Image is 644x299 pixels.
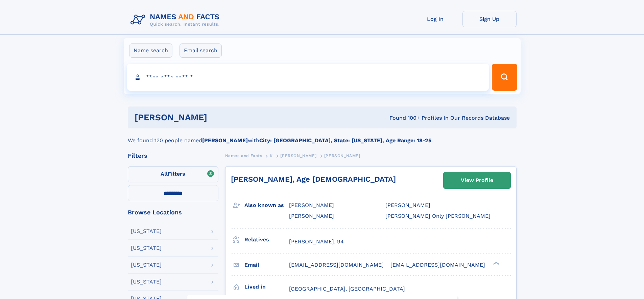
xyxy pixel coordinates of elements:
[128,153,218,159] div: Filters
[128,128,517,145] div: We found 120 people named with .
[385,202,430,208] span: [PERSON_NAME]
[128,166,218,182] label: Filters
[231,175,396,183] a: [PERSON_NAME], Age [DEMOGRAPHIC_DATA]
[444,172,510,188] a: View Profile
[298,114,510,122] div: Found 100+ Profiles In Our Records Database
[129,43,172,58] label: Name search
[244,281,289,293] h3: Lived in
[259,137,431,144] b: City: [GEOGRAPHIC_DATA], State: [US_STATE], Age Range: 18-25
[408,11,462,27] a: Log In
[289,213,334,219] span: [PERSON_NAME]
[131,279,162,285] div: [US_STATE]
[202,137,248,144] b: [PERSON_NAME]
[128,209,218,215] div: Browse Locations
[390,262,485,268] span: [EMAIL_ADDRESS][DOMAIN_NAME]
[180,43,222,58] label: Email search
[462,11,517,27] a: Sign Up
[161,171,168,177] span: All
[244,259,289,271] h3: Email
[289,262,384,268] span: [EMAIL_ADDRESS][DOMAIN_NAME]
[127,64,489,91] input: search input
[461,173,493,188] div: View Profile
[280,151,316,160] a: [PERSON_NAME]
[270,151,273,160] a: K
[128,11,225,29] img: Logo Names and Facts
[385,213,491,219] span: [PERSON_NAME] Only [PERSON_NAME]
[270,153,273,158] span: K
[492,64,517,91] button: Search Button
[492,261,500,265] div: ❯
[131,245,162,251] div: [US_STATE]
[280,153,316,158] span: [PERSON_NAME]
[225,151,262,160] a: Names and Facts
[289,238,344,245] a: [PERSON_NAME], 94
[289,286,405,292] span: [GEOGRAPHIC_DATA], [GEOGRAPHIC_DATA]
[289,202,334,208] span: [PERSON_NAME]
[324,153,360,158] span: [PERSON_NAME]
[131,262,162,268] div: [US_STATE]
[131,229,162,234] div: [US_STATE]
[244,200,289,211] h3: Also known as
[244,234,289,245] h3: Relatives
[135,113,299,122] h1: [PERSON_NAME]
